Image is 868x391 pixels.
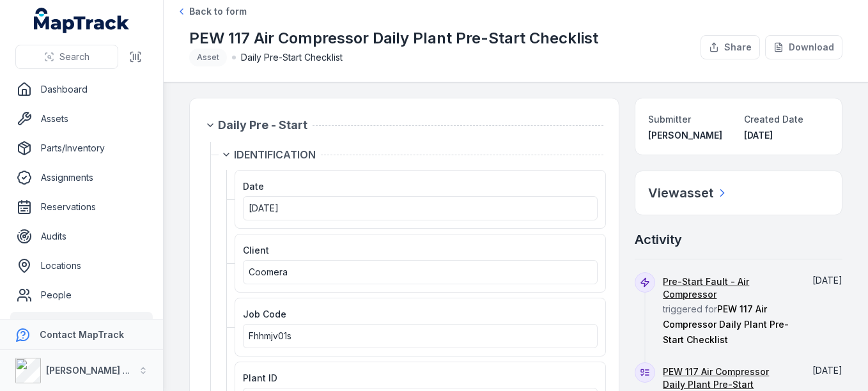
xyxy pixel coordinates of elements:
[648,184,729,202] a: Viewasset
[46,365,151,376] strong: [PERSON_NAME] Group
[10,253,153,279] a: Locations
[249,203,279,213] time: 07/10/2025, 1:00:00 am
[40,329,124,340] strong: Contact MapTrack
[10,312,153,337] a: Forms
[34,8,130,33] a: MapTrack
[189,28,598,49] h1: PEW 117 Air Compressor Daily Plant Pre-Start Checklist
[812,365,842,376] span: [DATE]
[243,245,269,256] span: Client
[648,184,713,202] h2: View asset
[243,372,277,383] span: Plant ID
[249,266,288,277] span: Coomera
[10,135,153,161] a: Parts/Inventory
[663,303,789,345] span: PEW 117 Air Compressor Daily Plant Pre-Start Checklist
[744,130,773,141] time: 07/10/2025, 8:36:14 am
[648,114,691,125] span: Submitter
[243,309,286,319] span: Job Code
[701,35,760,59] button: Share
[10,282,153,308] a: People
[648,130,722,141] span: [PERSON_NAME]
[635,231,682,249] h2: Activity
[10,77,153,102] a: Dashboard
[744,114,803,125] span: Created Date
[744,130,773,141] span: [DATE]
[59,50,89,63] span: Search
[10,165,153,190] a: Assignments
[243,181,264,192] span: Date
[176,5,247,18] a: Back to form
[189,5,247,18] span: Back to form
[234,147,316,162] span: IDENTIFICATION
[15,45,118,69] button: Search
[812,365,842,376] time: 07/10/2025, 8:36:14 am
[812,275,842,286] span: [DATE]
[10,194,153,220] a: Reservations
[663,275,794,301] a: Pre-Start Fault - Air Compressor
[249,203,279,213] span: [DATE]
[10,106,153,132] a: Assets
[663,276,794,345] span: triggered for
[10,224,153,249] a: Audits
[812,275,842,286] time: 07/10/2025, 8:36:14 am
[189,49,227,66] div: Asset
[218,116,307,134] span: Daily Pre - Start
[765,35,842,59] button: Download
[249,330,291,341] span: Fhhmjv01s
[241,51,343,64] span: Daily Pre-Start Checklist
